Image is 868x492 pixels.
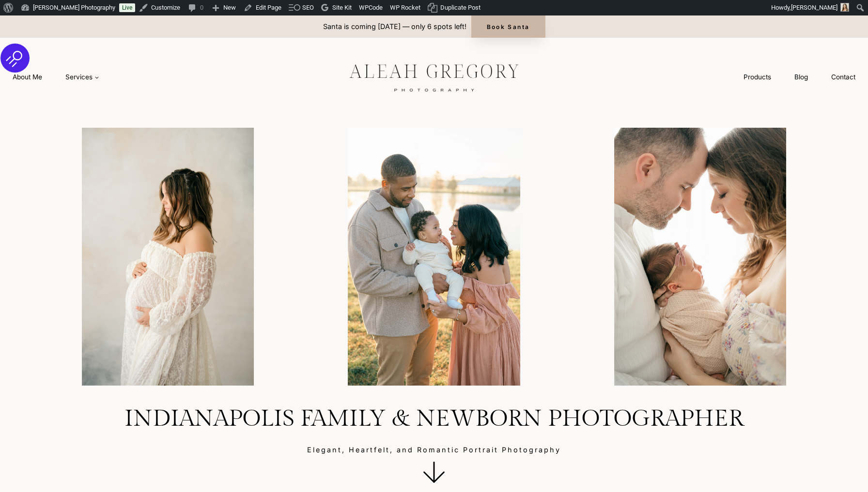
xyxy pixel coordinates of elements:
[732,68,783,86] a: Products
[305,128,563,386] li: 1 of 4
[325,57,543,97] img: aleah gregory logo
[820,68,867,86] a: Contact
[571,128,829,386] img: Parents holding their baby lovingly by Indianapolis newborn photographer
[39,128,297,386] li: 4 of 4
[305,128,563,386] img: Family enjoying a sunny day by the lake.
[23,405,845,433] h1: Indianapolis Family & Newborn Photographer
[323,21,466,32] p: Santa is coming [DATE] — only 6 spots left!
[39,128,297,386] img: Studio image of a mom in a flowy dress standing by fine art backdrop, gently resting hands on her...
[732,68,867,86] nav: Secondary
[1,68,111,86] nav: Primary
[783,68,820,86] a: Blog
[119,3,135,12] a: Live
[791,4,837,11] span: [PERSON_NAME]
[471,15,545,38] a: Book Santa
[23,445,845,455] p: Elegant, Heartfelt, and Romantic Portrait Photography
[54,68,111,86] button: Child menu of Services
[39,128,829,386] div: Photo Gallery Carousel
[332,4,352,11] span: Site Kit
[571,128,829,386] li: 2 of 4
[1,68,54,86] a: About Me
